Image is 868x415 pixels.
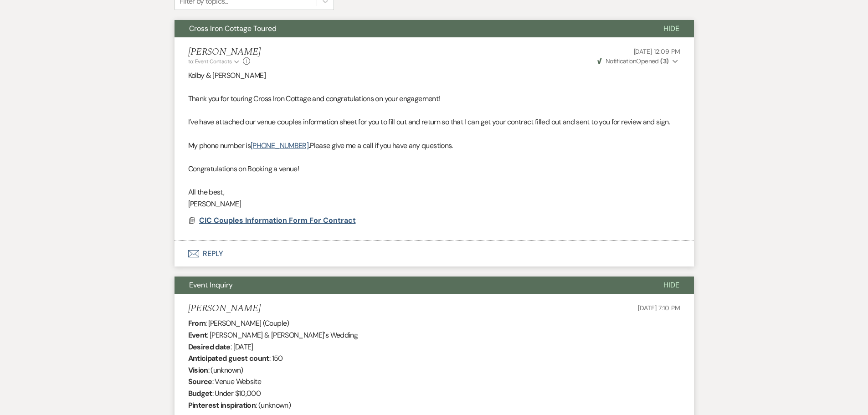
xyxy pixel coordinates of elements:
[188,330,207,340] b: Event
[634,47,680,56] span: [DATE] 12:09 PM
[175,241,694,266] button: Reply
[188,198,680,210] p: [PERSON_NAME]
[188,70,680,82] p: Kolby & [PERSON_NAME]
[188,58,232,65] span: to: Event Contacts
[310,141,452,150] span: Please give me a call if you have any questions.
[649,20,694,37] button: Hide
[188,354,269,363] b: Anticipated guest count
[188,57,241,66] button: to: Event Contacts
[638,304,680,312] span: [DATE] 7:10 PM
[188,94,440,103] span: Thank you for touring Cross Iron Cottage and congratulations on your engagement!
[188,117,670,127] span: I’ve have attached our venue couples information sheet for you to fill out and return so that I c...
[188,342,231,352] b: Desired date
[649,277,694,294] button: Hide
[188,318,205,328] b: From
[175,20,649,37] button: Cross Iron Cottage Toured
[660,57,668,65] strong: ( 3 )
[188,187,225,197] span: All the best,
[663,24,679,33] span: Hide
[188,365,208,375] b: Vision
[188,141,251,150] span: My phone number is
[606,57,636,65] span: Notification
[188,163,680,175] p: Congratulations on Booking a venue!
[308,141,310,150] strong: .
[188,377,212,386] b: Source
[188,389,212,398] b: Budget
[188,303,261,314] h5: [PERSON_NAME]
[596,56,680,66] button: NotificationOpened (3)
[199,215,356,225] span: CIC Couples Information Form For Contract
[188,400,256,410] b: Pinterest inspiration
[199,215,358,226] button: CIC Couples Information Form For Contract
[188,46,261,58] h5: [PERSON_NAME]
[189,280,233,290] span: Event Inquiry
[663,280,679,290] span: Hide
[597,57,669,65] span: Opened
[251,141,308,150] a: [PHONE_NUMBER]
[189,24,277,33] span: Cross Iron Cottage Toured
[175,277,649,294] button: Event Inquiry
